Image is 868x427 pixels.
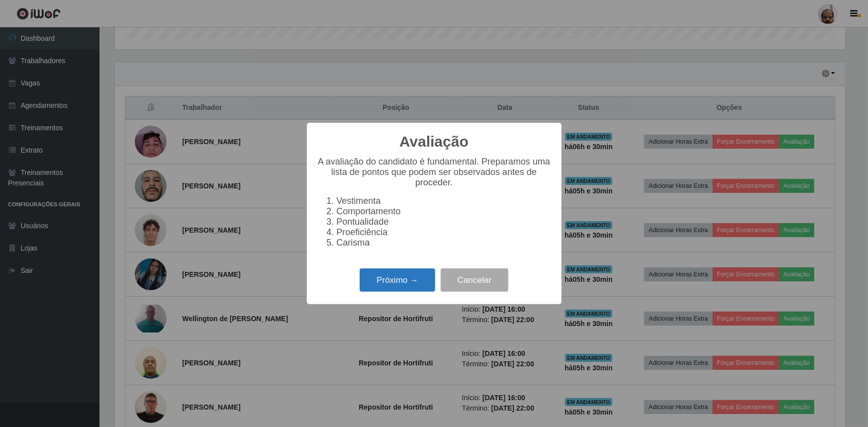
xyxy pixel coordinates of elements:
li: Proeficiência [337,227,552,238]
button: Próximo → [360,268,435,292]
li: Comportamento [337,206,552,217]
button: Cancelar [441,268,508,292]
h2: Avaliação [399,133,469,151]
p: A avaliação do candidato é fundamental. Preparamos uma lista de pontos que podem ser observados a... [317,157,552,188]
li: Vestimenta [337,196,552,206]
li: Carisma [337,238,552,248]
li: Pontualidade [337,217,552,227]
